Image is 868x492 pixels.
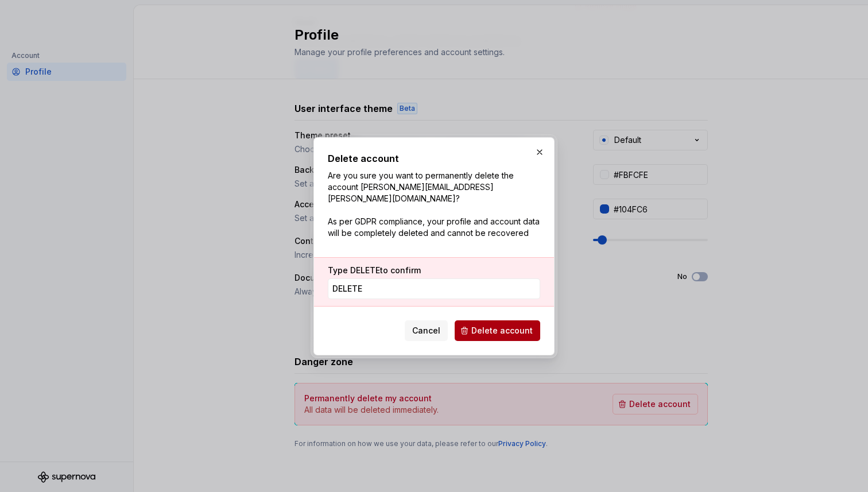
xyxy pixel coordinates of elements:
span: Delete account [471,325,533,336]
p: Are you sure you want to permanently delete the account [PERSON_NAME][EMAIL_ADDRESS][PERSON_NAME]... [328,170,540,239]
span: DELETE [350,265,380,275]
label: Type to confirm [328,265,421,276]
span: Cancel [412,325,440,336]
button: Cancel [405,320,448,341]
h2: Delete account [328,152,540,165]
input: DELETE [328,278,540,299]
button: Delete account [455,320,540,341]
